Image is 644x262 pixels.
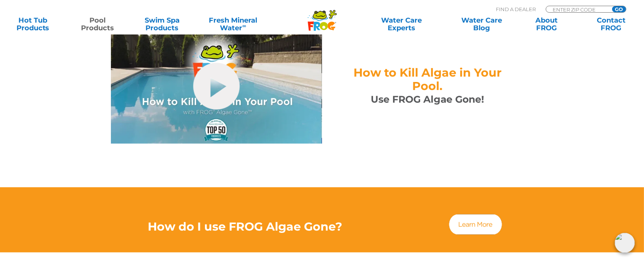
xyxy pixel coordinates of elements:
img: Algae Gone [111,28,322,144]
a: AboutFROG [521,16,571,32]
a: Fresh MineralWater∞ [201,16,264,32]
input: GO [612,6,626,12]
img: openIcon [615,233,635,253]
a: Hot TubProducts [8,16,58,32]
h2: How do I use FROG Algae Gone? [111,220,380,233]
img: Orange Learn More [448,213,503,236]
a: Swim SpaProducts [137,16,187,32]
a: PoolProducts [72,16,122,32]
p: Find A Dealer [496,6,536,13]
a: ContactFROG [586,16,636,32]
h3: Use FROG Algae Gone! [341,93,514,106]
span: How to Kill Algae in Your Pool. [353,65,502,93]
input: Zip Code Form [552,6,604,13]
sup: ∞ [242,23,246,29]
a: Water CareBlog [457,16,507,32]
a: Water CareExperts [361,16,443,32]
